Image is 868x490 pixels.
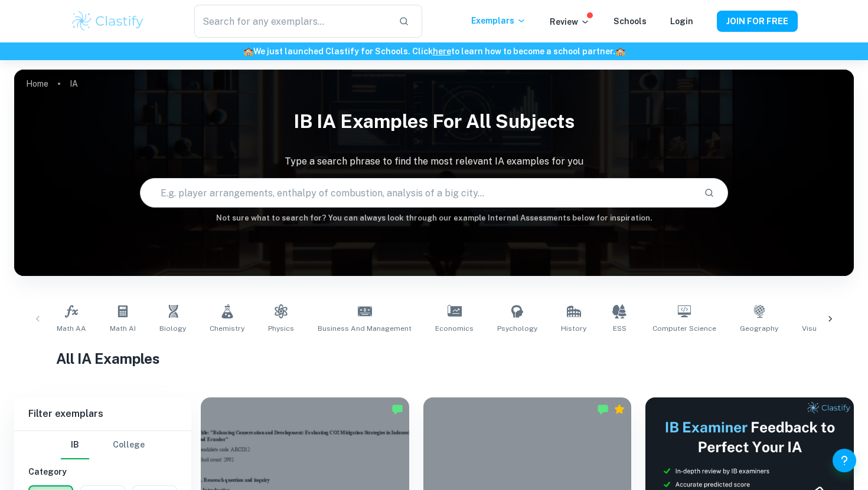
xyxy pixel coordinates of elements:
img: Clastify logo [70,9,145,33]
button: Help and Feedback [833,449,856,472]
h6: Filter exemplars [14,397,191,430]
a: here [433,47,451,56]
span: Computer Science [652,323,716,334]
span: Geography [740,323,778,334]
span: Economics [435,323,474,334]
span: Biology [159,323,186,334]
h6: Not sure what to search for? You can always look through our example Internal Assessments below f... [14,212,854,224]
h6: Category [28,465,177,478]
span: ESS [613,323,626,334]
div: Filter type choice [61,431,145,459]
span: Physics [268,323,294,334]
img: Marked [391,403,403,415]
h6: We just launched Clastify for Schools. Click to learn how to become a school partner. [2,45,866,58]
p: Review [550,15,590,28]
a: Schools [614,17,647,26]
h1: All IA Examples [56,348,812,369]
span: Business and Management [318,323,412,334]
input: E.g. player arrangements, enthalpy of combustion, analysis of a big city... [141,176,694,209]
p: Type a search phrase to find the most relevant IA examples for you [14,154,854,169]
span: 🏫 [615,47,625,56]
span: Chemistry [210,323,244,334]
input: Search for any exemplars... [194,5,389,38]
span: Math AA [57,323,86,334]
span: Math AI [110,323,136,334]
h1: IB IA examples for all subjects [14,103,854,140]
a: Home [26,75,48,92]
span: History [561,323,586,334]
span: Psychology [497,323,537,334]
p: Exemplars [471,14,526,27]
div: Premium [614,403,625,415]
p: IA [70,77,78,90]
img: Marked [597,403,609,415]
button: Search [699,183,719,203]
a: Login [670,17,693,26]
button: College [113,431,145,459]
button: IB [61,431,89,459]
button: JOIN FOR FREE [717,11,798,32]
span: 🏫 [243,47,253,56]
